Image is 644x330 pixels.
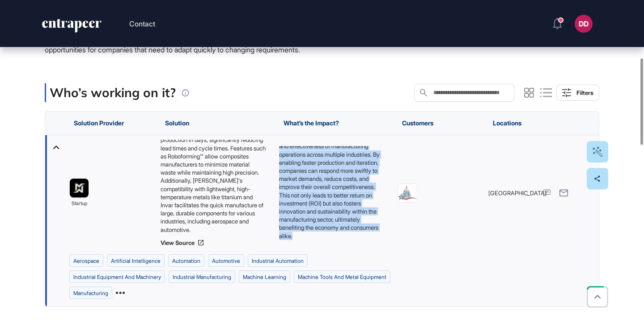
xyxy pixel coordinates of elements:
[575,15,593,33] button: DD
[248,254,308,267] li: industrial automation
[208,254,244,267] li: automotive
[279,126,384,240] p: The solutions provided by Machina Labs are crucial for enhancing the efficiency and effectiveness...
[74,120,124,127] span: Solution Provider
[402,120,433,127] span: Customers
[493,120,521,127] span: Locations
[398,184,417,202] img: image
[576,89,593,96] div: Filters
[70,179,89,197] img: image
[107,254,165,267] li: artificial intelligence
[69,254,103,267] li: aerospace
[161,140,270,234] div: Machina Labs addresses these challenges by offering a robotic craftsman platform that combines ad...
[239,270,290,283] li: machine learning
[398,183,417,203] a: image
[284,120,339,127] span: What’s the Impact?
[556,85,599,101] button: Filters
[169,270,235,283] li: industrial manufacturing
[294,270,390,283] li: machine tools and metal equipment
[69,287,112,299] li: manufacturing
[69,178,89,198] a: image
[488,189,547,197] span: [GEOGRAPHIC_DATA]
[41,19,102,36] a: entrapeer-logo
[161,239,270,246] a: View Source
[165,120,189,127] span: Solution
[69,270,165,283] li: industrial equipment and machinery
[129,18,155,30] button: Contact
[168,254,204,267] li: automation
[72,200,87,208] span: startup
[50,83,176,102] p: Who’s working on it?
